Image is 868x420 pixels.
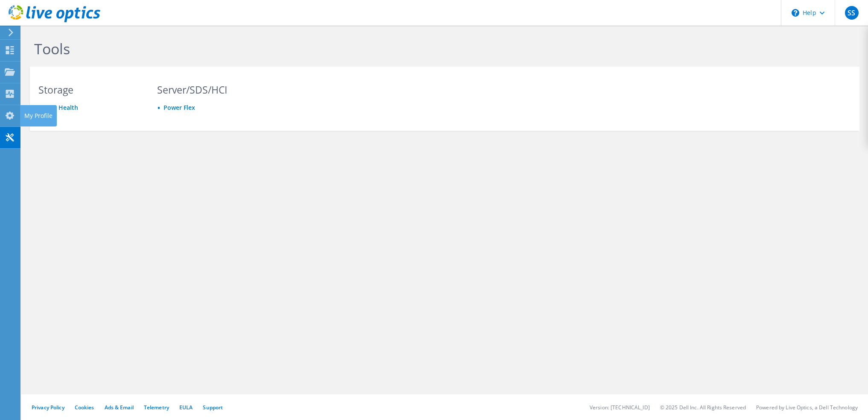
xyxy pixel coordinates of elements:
a: Power Flex [164,103,195,112]
a: Cookies [75,404,94,411]
li: © 2025 Dell Inc. All Rights Reserved [660,404,746,411]
a: Telemetry [144,404,169,411]
a: SAN Health [45,103,78,112]
svg: \n [792,9,799,17]
a: EULA [179,404,193,411]
li: Powered by Live Optics, a Dell Technology [756,404,858,411]
h1: Tools [34,40,611,58]
h3: Storage [38,85,141,94]
h3: Server/SDS/HCI [157,85,260,94]
li: Version: [TECHNICAL_ID] [590,404,650,411]
a: Support [203,404,223,411]
a: Ads & Email [105,404,134,411]
div: My Profile [20,105,57,126]
a: Privacy Policy [32,404,64,411]
span: SS [845,6,859,20]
